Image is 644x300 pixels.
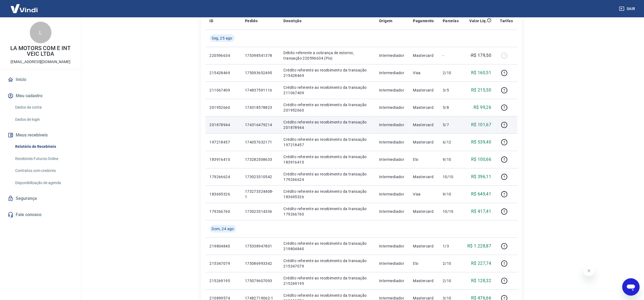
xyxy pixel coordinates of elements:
p: Crédito referente ao recebimento da transação 179266624 [284,171,371,182]
a: Disponibilização de agenda [13,177,75,188]
p: 9/10 [443,157,459,162]
p: 174057632171 [245,139,275,145]
p: Crédito referente ao recebimento da transação 183695326 [284,189,371,200]
p: Crédito referente ao recebimento da transação 215347079 [284,258,371,269]
p: Intermediador [379,105,404,110]
p: Crédito referente ao recebimento da transação 179266760 [284,206,371,217]
p: Mastercard [413,122,434,128]
p: R$ 160,51 [471,70,491,76]
p: R$ 100,66 [471,156,491,163]
span: Dom, 24 ago [212,226,234,231]
p: 10/10 [443,174,459,180]
p: Intermediador [379,243,404,249]
p: Intermediador [379,157,404,162]
p: Crédito referente ao recebimento da transação 183916410 [284,154,371,165]
p: 174316479214 [245,122,275,128]
p: Mastercard [413,174,434,180]
iframe: Botão para abrir a janela de mensagens [622,278,640,296]
p: - [443,53,459,58]
p: Intermediador [379,87,404,93]
p: Intermediador [379,53,404,58]
p: Tarifas [500,18,513,24]
p: Mastercard [413,139,434,145]
p: 197218457 [210,139,236,145]
p: Intermediador [379,191,404,197]
p: R$ 1.228,87 [467,243,491,249]
p: 173273324408-1 [245,189,275,200]
p: 173282508633 [245,157,275,162]
p: 215269195 [210,278,236,283]
p: Crédito referente ao recebimento da transação 201952660 [284,102,371,113]
p: 175079607093 [245,278,275,283]
p: 2/10 [443,70,459,76]
p: 175338947801 [245,243,275,249]
p: LA MOTORS COM E INT VEIC LTDA [4,45,77,57]
p: Mastercard [413,105,434,110]
p: 2/10 [443,278,459,283]
a: Dados de login [13,114,75,125]
p: R$ 649,41 [471,191,491,197]
p: 179266760 [210,209,236,214]
p: Crédito referente ao recebimento da transação 215269195 [284,275,371,286]
p: R$ 215,50 [471,87,491,93]
a: Relatório de Recebíveis [13,141,75,152]
p: 220596634 [210,53,236,58]
p: Parcelas [443,18,459,24]
p: ID [210,18,213,24]
p: 175398541378 [245,53,275,58]
p: Descrição [284,18,302,24]
p: Mastercard [413,87,434,93]
p: 173023310542 [245,174,275,180]
p: Visa [413,70,434,76]
p: Intermediador [379,122,404,128]
p: Crédito referente ao recebimento da transação 219804840 [284,241,371,252]
p: Pedido [245,18,258,24]
p: Elo [413,157,434,162]
p: R$ 227,74 [471,260,491,267]
p: Débito referente a cobrança de estorno, transação 220596634 (Pix) [284,50,371,61]
p: 3/5 [443,87,459,93]
p: 219804840 [210,243,236,249]
p: R$ 101,67 [471,122,491,128]
p: 174318578823 [245,105,275,110]
p: R$ 128,32 [471,278,491,284]
iframe: Fechar mensagem [584,265,594,276]
p: R$ 539,40 [471,139,491,145]
p: Intermediador [379,261,404,266]
p: -R$ 179,50 [470,52,491,59]
p: Mastercard [413,243,434,249]
p: 183695326 [210,191,236,197]
p: Mastercard [413,278,434,283]
div: L [30,22,51,43]
p: Pagamento [413,18,434,24]
button: Meu cadastro [7,90,75,102]
p: 9/10 [443,191,459,197]
p: Mastercard [413,53,434,58]
p: Elo [413,261,434,266]
p: Mastercard [413,209,434,214]
p: Origem [379,18,392,24]
p: 179266624 [210,174,236,180]
p: Crédito referente ao recebimento da transação 215428469 [284,67,371,78]
p: 174837591116 [245,87,275,93]
p: 211067409 [210,87,236,93]
p: 215347079 [210,261,236,266]
p: Intermediador [379,139,404,145]
p: [EMAIL_ADDRESS][DOMAIN_NAME] [11,59,70,65]
a: Recebíveis Futuros Online [13,153,75,164]
p: Crédito referente ao recebimento da transação 197218457 [284,137,371,148]
a: Segurança [7,193,75,204]
button: Meus recebíveis [7,129,75,141]
a: Início [7,74,75,86]
p: 10/10 [443,209,459,214]
p: 175086993342 [245,261,275,266]
p: Crédito referente ao recebimento da transação 201878944 [284,119,371,130]
p: Valor Líq. [470,18,487,24]
p: 183916410 [210,157,236,162]
p: R$ 99,26 [474,104,491,111]
p: R$ 396,11 [471,174,491,180]
p: Intermediador [379,70,404,76]
p: 1/3 [443,243,459,249]
p: 201878944 [210,122,236,128]
p: Intermediador [379,174,404,180]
